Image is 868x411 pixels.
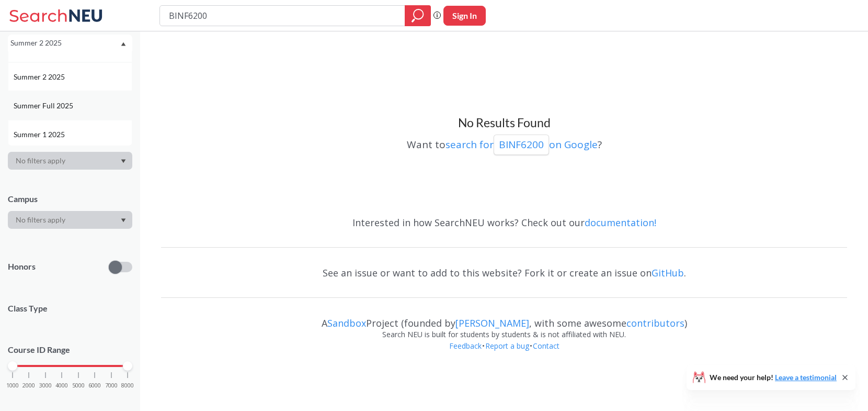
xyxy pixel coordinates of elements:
[8,35,132,51] div: Summer 2 2025Dropdown arrowFall 2025Summer 2 2025Summer Full 2025Summer 1 2025Spring 2025Fall 202...
[161,329,847,340] div: Search NEU is built for students by students & is not affiliated with NEU.
[6,383,19,388] span: 1000
[710,374,837,381] span: We need your help!
[161,308,847,329] div: A Project (founded by , with some awesome )
[499,138,544,152] p: BINF6200
[168,7,397,25] input: Class, professor, course number, "phrase"
[626,317,684,329] a: contributors
[161,340,847,368] div: • •
[449,341,482,351] a: Feedback
[585,216,656,229] a: documentation!
[121,383,134,388] span: 8000
[8,261,36,273] p: Honors
[8,211,132,229] div: Dropdown arrow
[775,373,837,382] a: Leave a testimonial
[88,383,101,388] span: 6000
[55,383,68,388] span: 4000
[532,341,560,351] a: Contact
[405,5,431,26] div: magnifying glass
[105,383,118,388] span: 7000
[72,383,85,388] span: 5000
[39,383,52,388] span: 3000
[161,115,847,131] h3: No Results Found
[652,266,684,279] a: GitHub
[14,100,75,112] span: Summer Full 2025
[161,258,847,288] div: See an issue or want to add to this website? Fork it or create an issue on .
[10,37,120,49] div: Summer 2 2025
[8,344,132,356] p: Course ID Range
[455,317,529,329] a: [PERSON_NAME]
[8,193,132,205] div: Campus
[14,71,67,83] span: Summer 2 2025
[485,341,530,351] a: Report a bug
[161,131,847,155] div: Want to ?
[446,138,598,151] a: search forBINF6200on Google
[22,383,35,388] span: 2000
[443,6,486,26] button: Sign In
[8,303,132,314] span: Class Type
[121,159,126,163] svg: Dropdown arrow
[14,129,67,140] span: Summer 1 2025
[121,218,126,223] svg: Dropdown arrow
[121,42,126,46] svg: Dropdown arrow
[161,207,847,238] div: Interested in how SearchNEU works? Check out our
[412,8,424,23] svg: magnifying glass
[327,317,366,329] a: Sandbox
[8,152,132,170] div: Dropdown arrow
